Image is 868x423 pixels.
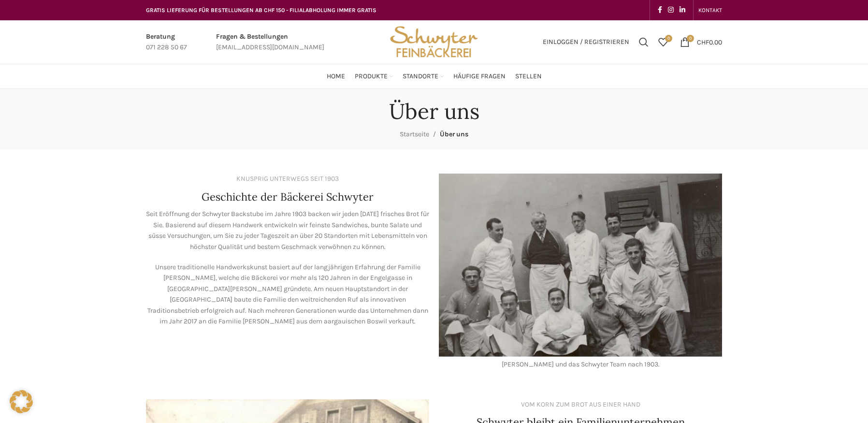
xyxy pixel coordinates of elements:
[327,67,345,86] a: Home
[403,72,438,81] span: Standorte
[697,38,722,46] bdi: 0.00
[521,399,640,410] div: VOM KORN ZUM BROT AUS EINER HAND
[653,32,673,52] a: 0
[202,190,374,204] h4: Geschichte der Bäckerei Schwyter
[440,130,468,138] span: Über uns
[694,0,727,20] div: Secondary navigation
[439,359,722,370] div: [PERSON_NAME] und das Schwyter Team nach 1903.
[403,67,444,86] a: Standorte
[543,39,629,45] span: Einloggen / Registrieren
[665,3,677,17] a: Instagram social link
[146,31,187,53] a: Infobox link
[698,7,722,14] span: KONTAKT
[141,67,727,86] div: Main navigation
[355,72,388,81] span: Produkte
[146,262,429,327] p: Unsere traditionelle Handwerkskunst basiert auf der langjährigen Erfahrung der Familie [PERSON_NA...
[387,37,481,45] a: Site logo
[675,32,727,52] a: 0 CHF0.00
[538,32,634,52] a: Einloggen / Registrieren
[453,67,506,86] a: Häufige Fragen
[355,67,393,86] a: Produkte
[665,35,672,42] span: 0
[653,32,673,52] div: Meine Wunschliste
[515,72,542,81] span: Stellen
[634,32,653,52] a: Suchen
[146,209,429,252] p: Seit Eröffnung der Schwyter Backstube im Jahre 1903 backen wir jeden [DATE] frisches Brot für Sie...
[146,7,376,14] span: GRATIS LIEFERUNG FÜR BESTELLUNGEN AB CHF 150 - FILIALABHOLUNG IMMER GRATIS
[687,35,694,42] span: 0
[453,72,506,81] span: Häufige Fragen
[216,31,324,53] a: Infobox link
[400,130,429,138] a: Startseite
[236,174,339,184] div: KNUSPRIG UNTERWEGS SEIT 1903
[387,20,481,64] img: Bäckerei Schwyter
[698,0,722,20] a: KONTAKT
[655,3,665,17] a: Facebook social link
[327,72,345,81] span: Home
[515,67,542,86] a: Stellen
[677,3,688,17] a: Linkedin social link
[697,38,709,46] span: CHF
[389,99,479,124] h1: Über uns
